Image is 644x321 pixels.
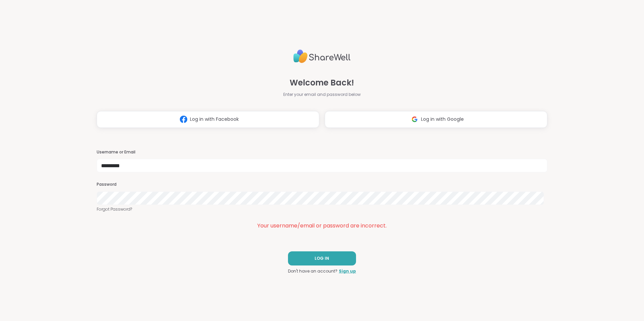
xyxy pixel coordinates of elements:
[283,92,361,98] span: Enter your email and password below
[315,255,329,261] span: LOG IN
[97,222,547,230] div: Your username/email or password are incorrect.
[97,149,547,155] h3: Username or Email
[288,251,356,265] button: LOG IN
[288,268,337,274] span: Don't have an account?
[290,77,354,89] span: Welcome Back!
[97,206,547,212] a: Forgot Password?
[293,47,351,66] img: ShareWell Logo
[421,116,464,123] span: Log in with Google
[325,111,547,128] button: Log in with Google
[177,113,190,126] img: ShareWell Logomark
[190,116,239,123] span: Log in with Facebook
[408,113,421,126] img: ShareWell Logomark
[97,182,547,187] h3: Password
[97,111,319,128] button: Log in with Facebook
[339,268,356,274] a: Sign up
